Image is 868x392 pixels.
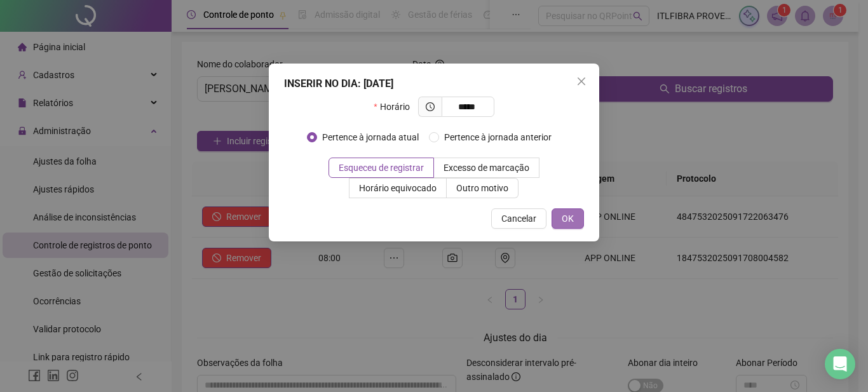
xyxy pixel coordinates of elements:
[284,76,584,91] div: INSERIR NO DIA : [DATE]
[491,208,546,229] button: Cancelar
[317,130,424,144] span: Pertence à jornada atual
[552,208,584,229] button: OK
[825,349,855,379] div: Open Intercom Messenger
[576,76,587,86] span: close
[456,183,508,193] span: Outro motivo
[374,97,417,117] label: Horário
[501,212,536,226] span: Cancelar
[571,71,592,91] button: Close
[339,163,424,173] span: Esqueceu de registrar
[562,212,574,226] span: OK
[426,102,435,111] span: clock-circle
[359,183,437,193] span: Horário equivocado
[444,163,529,173] span: Excesso de marcação
[439,130,557,144] span: Pertence à jornada anterior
